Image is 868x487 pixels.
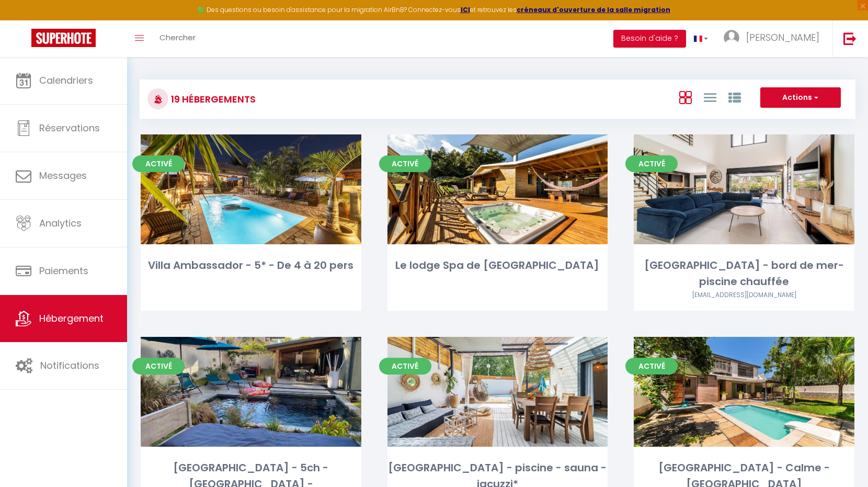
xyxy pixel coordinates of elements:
span: [PERSON_NAME] [746,31,819,44]
a: ICI [461,5,470,14]
img: ... [724,30,739,46]
span: Messages [39,169,87,182]
span: Activé [379,358,431,375]
a: Vue par Groupe [728,88,741,106]
div: Le lodge Spa de [GEOGRAPHIC_DATA] [387,257,608,274]
a: Chercher [152,20,203,57]
a: créneaux d'ouverture de la salle migration [517,5,670,14]
a: Vue en Box [679,88,692,106]
h3: 19 Hébergements [168,87,256,111]
span: Activé [625,155,678,172]
span: Hébergement [39,312,104,325]
img: logout [843,32,856,45]
span: Réservations [39,121,100,134]
span: Activé [132,155,185,172]
span: Activé [379,155,431,172]
span: Activé [132,358,185,375]
a: ... [PERSON_NAME] [716,20,832,57]
span: Notifications [40,359,99,372]
div: [GEOGRAPHIC_DATA] - bord de mer- piscine chauffée [634,257,854,290]
span: Activé [625,358,678,375]
span: Paiements [39,264,88,277]
a: Vue en Liste [704,88,716,106]
div: Airbnb [634,290,854,300]
button: Besoin d'aide ? [613,30,686,48]
span: Chercher [159,32,196,43]
span: Analytics [39,217,82,230]
span: Calendriers [39,74,93,87]
div: Villa Ambassador - 5* - De 4 à 20 pers [141,257,361,274]
button: Actions [760,87,841,108]
img: Super Booking [31,29,96,47]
